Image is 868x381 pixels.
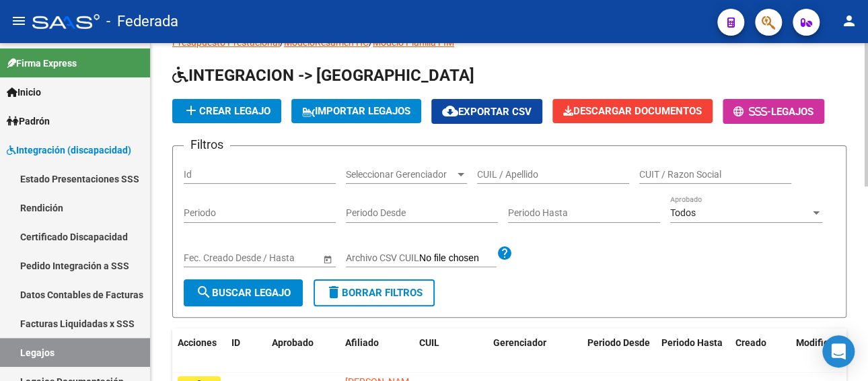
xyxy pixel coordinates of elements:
span: Modificado [796,337,844,348]
span: Crear Legajo [183,105,270,117]
span: Descargar Documentos [563,105,702,117]
span: - [733,106,771,118]
datatable-header-cell: ID [226,328,266,373]
datatable-header-cell: Creado [730,328,791,373]
span: IMPORTAR LEGAJOS [302,105,410,117]
mat-icon: add [183,102,199,118]
input: Fecha inicio [184,252,233,264]
span: Buscar Legajo [196,287,291,299]
span: CUIL [419,337,439,348]
span: Gerenciador [493,337,546,348]
span: Firma Express [7,56,77,71]
span: Padrón [7,114,50,129]
datatable-header-cell: Acciones [172,328,226,373]
span: Seleccionar Gerenciador [346,169,455,180]
datatable-header-cell: CUIL [414,328,488,373]
datatable-header-cell: Periodo Desde [582,328,656,373]
span: INTEGRACION -> [GEOGRAPHIC_DATA] [172,66,474,85]
mat-icon: menu [11,13,27,29]
button: Crear Legajo [172,99,281,123]
span: Inicio [7,85,41,100]
input: Fecha fin [244,252,310,264]
span: Archivo CSV CUIL [346,252,419,263]
datatable-header-cell: Afiliado [340,328,414,373]
span: - Federada [106,7,178,36]
mat-icon: search [196,284,212,300]
span: Periodo Desde [587,337,650,348]
datatable-header-cell: Periodo Hasta [656,328,730,373]
span: Exportar CSV [442,106,532,118]
span: Legajos [771,106,813,118]
button: -Legajos [723,99,824,124]
mat-icon: help [497,245,513,261]
span: Creado [735,337,766,348]
datatable-header-cell: Modificado [791,328,851,373]
h3: Filtros [184,135,230,154]
span: Afiliado [345,337,379,348]
button: Exportar CSV [431,99,542,124]
mat-icon: cloud_download [442,103,458,119]
span: Acciones [178,337,217,348]
button: Descargar Documentos [552,99,713,123]
span: Periodo Hasta [661,337,723,348]
datatable-header-cell: Gerenciador [488,328,582,373]
mat-icon: person [841,13,857,29]
span: Todos [670,207,696,218]
span: Aprobado [272,337,314,348]
span: ID [231,337,240,348]
datatable-header-cell: Aprobado [266,328,320,373]
button: Borrar Filtros [314,279,435,306]
span: Integración (discapacidad) [7,143,131,158]
input: Archivo CSV CUIL [419,252,497,265]
button: IMPORTAR LEGAJOS [291,99,421,123]
button: Buscar Legajo [184,279,303,306]
mat-icon: delete [326,284,342,300]
span: Borrar Filtros [326,287,423,299]
div: Open Intercom Messenger [822,335,855,368]
button: Open calendar [320,252,334,266]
